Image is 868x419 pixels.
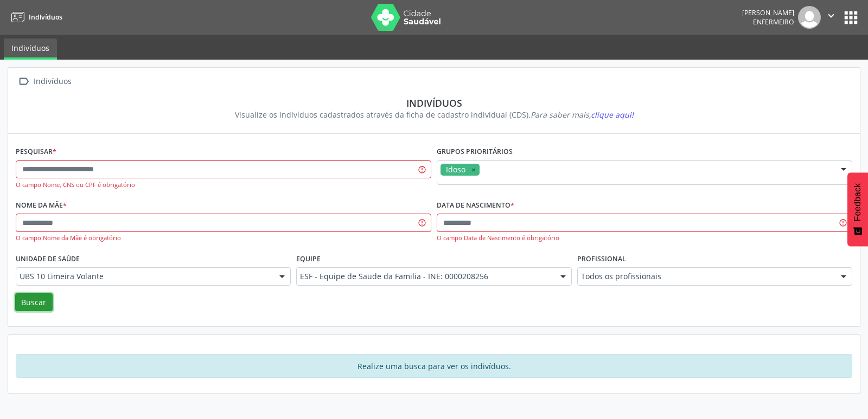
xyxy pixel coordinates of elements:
i: Para saber mais, [531,109,634,120]
button: Buscar [15,293,53,312]
div: [PERSON_NAME] [742,8,794,17]
span: Indivíduos [29,12,62,22]
a: Indivíduos [8,8,62,26]
span: clique aqui! [591,109,634,120]
label: Equipe [296,250,321,267]
label: Profissional [577,250,626,267]
div: Indivíduos [23,97,845,109]
div: O campo Nome, CNS ou CPF é obrigatório [16,181,431,190]
img: img [798,6,821,29]
button:  [821,6,841,29]
span: Feedback [853,183,863,221]
span: Todos os profissionais [581,271,830,282]
div: O campo Data de Nascimento é obrigatório [437,234,852,243]
div: O campo Nome da Mãe é obrigatório [16,234,431,243]
label: Pesquisar [16,144,56,160]
button: apps [841,8,860,27]
label: Data de nascimento [437,197,514,214]
div: Realize uma busca para ver os indivíduos. [16,354,852,378]
i:  [825,10,837,22]
a: Indivíduos [4,38,57,60]
span: Idoso [446,164,465,175]
span: Enfermeiro [753,17,794,27]
label: Grupos prioritários [437,144,513,160]
button: Feedback - Mostrar pesquisa [847,172,868,246]
a:  Indivíduos [16,74,73,89]
div: Indivíduos [31,74,73,89]
span: UBS 10 Limeira Volante [20,271,269,282]
span: ESF - Equipe de Saude da Familia - INE: 0000208256 [300,271,549,282]
label: Nome da mãe [16,197,67,214]
div: Visualize os indivíduos cadastrados através da ficha de cadastro individual (CDS). [23,109,845,120]
i:  [16,74,31,89]
label: Unidade de saúde [16,250,80,267]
